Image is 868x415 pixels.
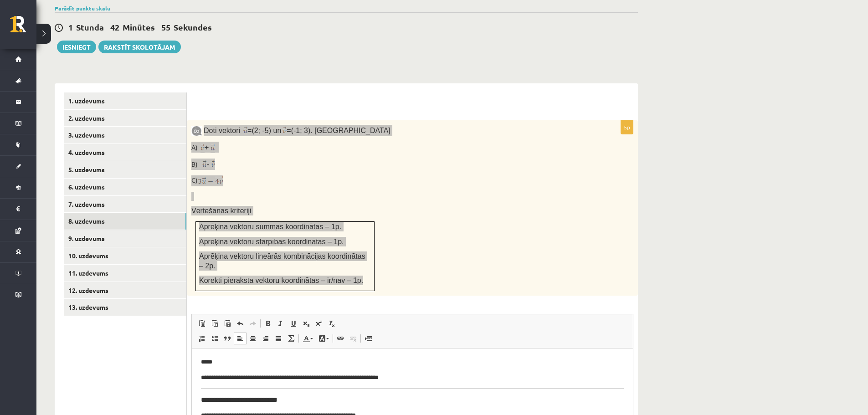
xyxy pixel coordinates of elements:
a: Slīpraksts (vadīšanas taustiņš+I) [274,318,287,329]
a: 6. uzdevums [64,179,186,195]
img: QpKcSrSJbj4B2y+0GClWmdUycWs1kqziJ9RZS6XgULbe6PIeAoLFs1oUsB1RKLhYNcCMBg39IhYpWgYuMRh4MD5JOJxB+LhkB... [198,175,223,186]
a: Noņemt stilus [325,318,338,329]
p: A) [191,142,588,153]
span: (2; -5) un [252,127,281,134]
a: Atsaistīt [347,333,360,344]
a: Ievietot lapas pārtraukumu drukai [362,333,375,344]
a: 12. uzdevums [64,282,186,299]
span: (-1; 3). [GEOGRAPHIC_DATA] [291,127,390,134]
span: Aprēķina vektoru starpības koordinātas – 1p. [199,238,344,246]
a: Fona krāsa [316,333,332,344]
a: Math [285,333,298,344]
span: Doti vektori [204,127,240,134]
a: Ievietot/noņemt sarakstu ar aizzīmēm [208,333,221,344]
img: 2wECAwECAwVBICCOmjKeorQAXBK8cJGh6UqXdK4DXRMgIs2gAphQIkCARSbqMFbOJGBzILZsSqZlOIrILo8CxjHTGASQjYFAD... [202,160,207,170]
a: Ievietot/noņemt numurētu sarakstu [195,333,208,344]
a: Rīgas 1. Tālmācības vidusskola [10,16,36,39]
span: Korekti pieraksta vektoru koordinātas – ir/nav – 1p. [199,277,363,284]
span: Stunda [76,22,104,32]
a: Bloka citāts [221,333,234,344]
span: 1 [68,22,73,32]
a: Parādīt punktu skalu [55,5,110,12]
a: Ievietot kā vienkāršu tekstu (vadīšanas taustiņš+pārslēgšanas taustiņš+V) [208,318,221,329]
span: = [287,127,291,134]
a: Ielīmēt (vadīšanas taustiņš+V) [195,318,208,329]
a: Centrēti [247,333,259,344]
button: Iesniegt [57,41,96,53]
a: Treknraksts (vadīšanas taustiņš+B) [262,318,274,329]
a: 9. uzdevums [64,230,186,247]
img: ICCOmjKegLRwSeC+BSqqcinfctcEiKgNlQkl0gNYChlAh7FQMoqbQwXAahqRRqAogrw8ChgHQGMQQDYGQiUEADs= [241,126,247,136]
a: 2. uzdevums [64,110,186,127]
a: 8. uzdevums [64,213,186,230]
p: C) [191,175,588,186]
a: Augšraksts [313,318,325,329]
a: 5. uzdevums [64,161,186,178]
a: 10. uzdevums [64,247,186,264]
a: 11. uzdevums [64,265,186,282]
span: Aprēķina vektoru lineārās kombinācijas koordinātas – 2p. [199,252,365,270]
body: Bagātinātā teksta redaktors, wiswyg-editor-user-answer-47433929664080 [9,9,432,140]
a: 3. uzdevums [64,127,186,143]
span: Minūtes [123,22,155,32]
span: 42 [110,22,119,32]
font: + [205,143,209,151]
a: Izlīdzināt malas [272,333,285,344]
span: 55 [161,22,170,32]
a: 4. uzdevums [64,144,186,161]
span: Vērtēšanas kritēriji [191,207,252,215]
a: 13. uzdevums [64,299,186,316]
a: Atkārtot (vadīšanas taustiņš+Y) [247,318,259,329]
img: 2wECAwECAwU7ICCKGTOegNSIHBK8wYCh6YqWdK5fhdxBgYaGYZFNKBGbhSDqPCqiyIG0YCFWm8QM0GpcDFtAxyFQhEMAOw== [282,126,287,136]
img: 9k= [191,126,202,136]
a: Pasvītrojums (vadīšanas taustiņš+U) [287,318,300,329]
a: Ievietot no Worda [221,318,234,329]
img: 2wECAwECAwVBICCOmjKeorQAXBK8cJGh6UqXdK4DXRMgIs2gAphQIkCARSbqMFbOJGBzILZsSqZlOIrILo8CxjHTGASQjYFAD... [211,143,215,153]
p: 5p [621,120,633,134]
a: Teksta krāsa [300,333,316,344]
span: Sekundes [174,22,212,32]
span: Aprēķina vektoru summas koordinātas – 1p. [199,223,341,231]
a: Apakšraksts [300,318,313,329]
a: Atcelt (vadīšanas taustiņš+Z) [234,318,247,329]
img: Balts.png [196,105,199,109]
img: 2wECAwECAwU7ICCKGTOegNSIHBK8wYCh6YqWdK5fhdxBgYaGYZFNKBGbhSDqPCqiyIG0YCFWm8QM0GpcDFtAxyFQhEMAOw== [200,143,205,153]
a: Rakstīt skolotājam [98,41,181,53]
a: 7. uzdevums [64,196,186,213]
a: Izlīdzināt pa labi [259,333,272,344]
a: 1. uzdevums [64,92,186,109]
font: - [207,160,209,168]
img: 2wECAwECAwU7ICCKGTOegNSIHBK8wYCh6YqWdK5fhdxBgYaGYZFNKBGbhSDqPCqiyIG0YCFWm8QM0GpcDFtAxyFQhEMAOw== [211,160,215,170]
a: Izlīdzināt pa kreisi [234,333,247,344]
p: B) [191,159,588,170]
span: = [247,127,252,134]
a: Saite (vadīšanas taustiņš+K) [334,333,347,344]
